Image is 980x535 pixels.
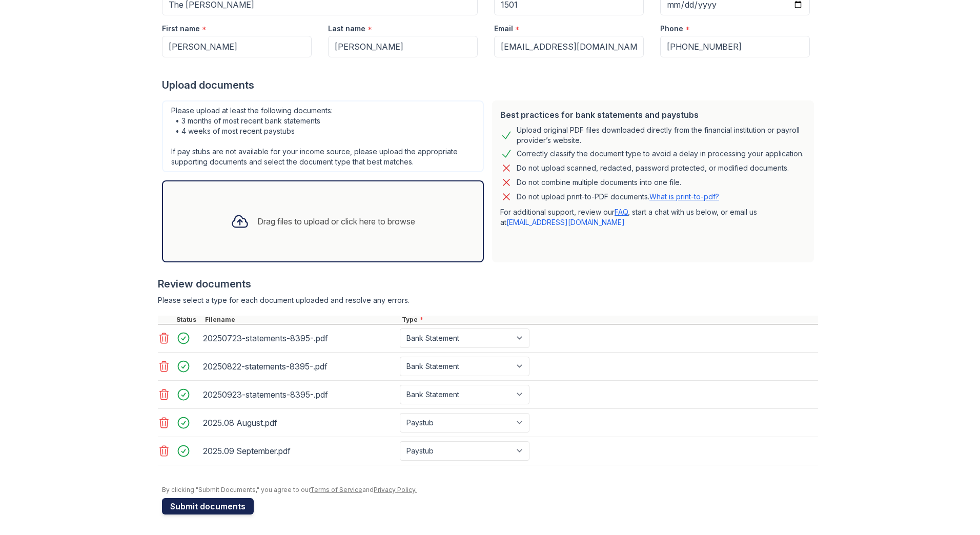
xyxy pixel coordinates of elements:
div: Do not combine multiple documents into one file. [517,176,681,189]
a: What is print-to-pdf? [649,192,719,201]
label: Email [494,24,513,34]
p: Do not upload print-to-PDF documents. [517,192,719,202]
div: 20250723-statements-8395-.pdf [203,330,396,346]
label: First name [162,24,200,34]
a: Terms of Service [310,486,362,493]
div: Please select a type for each document uploaded and resolve any errors. [158,295,818,305]
div: Filename [203,316,400,324]
label: Last name [328,24,365,34]
div: 2025.09 September.pdf [203,443,396,459]
a: FAQ [615,208,628,216]
div: Best practices for bank statements and paystubs [500,109,806,121]
div: By clicking "Submit Documents," you agree to our and [162,486,818,494]
div: Status [174,316,203,324]
div: Upload original PDF files downloaded directly from the financial institution or payroll provider’... [517,125,806,146]
a: Privacy Policy. [374,486,417,493]
div: Do not upload scanned, redacted, password protected, or modified documents. [517,162,789,174]
div: 20250822-statements-8395-.pdf [203,358,396,375]
button: Submit documents [162,498,254,515]
a: [EMAIL_ADDRESS][DOMAIN_NAME] [506,218,625,227]
div: Upload documents [162,78,818,92]
p: For additional support, review our , start a chat with us below, or email us at [500,207,806,228]
div: Please upload at least the following documents: • 3 months of most recent bank statements • 4 wee... [162,100,484,172]
div: Drag files to upload or click here to browse [257,215,415,228]
div: Correctly classify the document type to avoid a delay in processing your application. [517,148,804,160]
div: Type [400,316,818,324]
div: Review documents [158,277,818,291]
label: Phone [660,24,683,34]
div: 2025.08 August.pdf [203,415,396,431]
div: 20250923-statements-8395-.pdf [203,386,396,403]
